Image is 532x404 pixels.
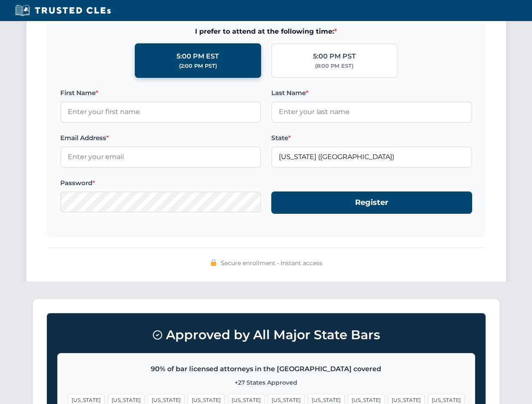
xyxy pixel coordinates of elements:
[271,101,472,122] input: Enter your last name
[221,258,322,268] span: Secure enrollment • Instant access
[60,178,261,188] label: Password
[68,364,465,375] p: 90% of bar licensed attorneys in the [GEOGRAPHIC_DATA] covered
[271,133,472,143] label: State
[210,259,217,266] img: 🔒
[271,146,472,167] input: Florida (FL)
[271,191,472,214] button: Register
[313,51,356,62] div: 5:00 PM PST
[57,324,475,346] h3: Approved by All Major State Bars
[60,88,261,98] label: First Name
[176,51,219,62] div: 5:00 PM EST
[60,101,261,122] input: Enter your first name
[271,88,472,98] label: Last Name
[179,62,217,70] div: (2:00 PM PST)
[60,133,261,143] label: Email Address
[13,4,113,17] img: Trusted CLEs
[60,26,472,37] span: I prefer to attend at the following time:
[60,146,261,167] input: Enter your email
[68,378,465,387] p: +27 States Approved
[315,62,353,70] div: (8:00 PM EST)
